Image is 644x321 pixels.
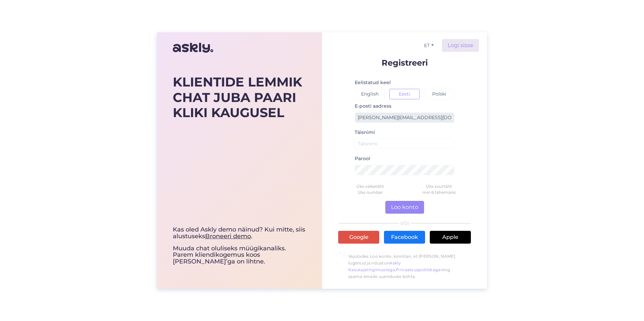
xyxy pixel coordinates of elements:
[338,250,471,283] p: Vajutades Loo konto, kinnitan, et [PERSON_NAME] lugenud ja nõustun , ning saama emaile uuenduste ...
[396,267,440,272] a: Privaatsuspoliitikaga
[173,226,306,240] div: Kas oled Askly demo näinud? Kui mitte, siis alustuseks .
[355,155,370,162] label: Parool
[173,226,306,265] div: Muuda chat oluliseks müügikanaliks. Parem kliendikogemus koos [PERSON_NAME]’ga on lihtne.
[421,41,437,50] button: ET
[355,79,391,86] label: Eelistatud keel
[389,89,419,99] button: Eesti
[338,59,471,67] p: Registreeri
[405,183,473,189] div: Üks suurtäht
[338,231,379,244] a: Google
[430,231,471,244] a: Apple
[424,89,454,99] button: Polski
[442,39,479,52] a: Logi sisse
[173,74,306,120] div: KLIENTIDE LEMMIK CHAT JUBA PAARI KLIKI KAUGUSEL
[355,129,375,136] label: Täisnimi
[336,189,405,195] div: Üks number
[399,221,410,226] span: VÕI
[385,201,424,214] button: Loo konto
[384,231,425,244] a: Facebook
[173,40,213,56] img: Askly
[405,189,473,195] div: min 6 tähemärki
[355,112,454,123] input: Sisesta e-posti aadress
[336,183,405,189] div: Üks väiketäht
[205,233,251,240] a: Broneeri demo
[355,103,391,110] label: E-posti aadress
[355,89,385,99] button: English
[355,139,454,149] input: Täisnimi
